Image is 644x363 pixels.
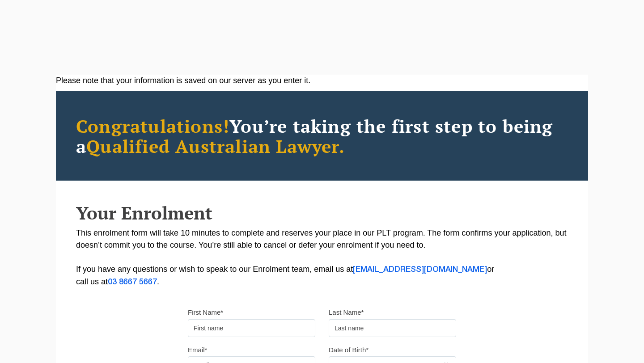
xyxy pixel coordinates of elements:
a: [EMAIL_ADDRESS][DOMAIN_NAME] [353,266,487,273]
label: Email* [188,346,207,355]
label: Last Name* [329,308,364,317]
h2: You’re taking the first step to being a [76,116,568,156]
p: This enrolment form will take 10 minutes to complete and reserves your place in our PLT program. ... [76,227,568,288]
span: Qualified Australian Lawyer. [86,134,345,158]
span: Congratulations! [76,114,229,138]
input: Last name [329,319,456,337]
input: First name [188,319,315,337]
label: Date of Birth* [329,346,369,355]
div: Please note that your information is saved on our server as you enter it. [56,75,588,87]
a: 03 8667 5667 [108,279,157,286]
label: First Name* [188,308,223,317]
h2: Your Enrolment [76,203,568,223]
